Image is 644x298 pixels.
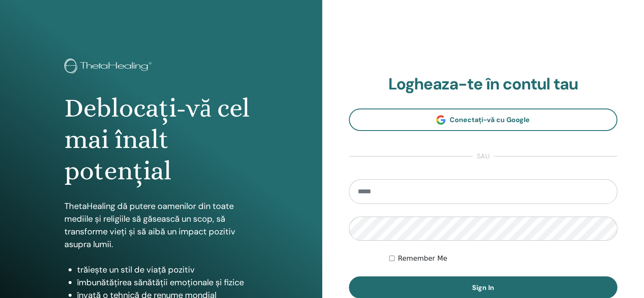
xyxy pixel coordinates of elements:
[472,283,494,292] span: Sign In
[64,200,258,251] p: ThetaHealing dă putere oamenilor din toate mediile și religiile să găsească un scop, să transform...
[450,115,530,124] span: Conectați-vă cu Google
[77,263,258,276] li: trăiește un stil de viață pozitiv
[473,151,494,162] span: sau
[398,253,448,264] label: Remember Me
[349,75,618,94] h2: Logheaza-te în contul tau
[77,276,258,289] li: îmbunătățirea sănătății emoționale și fizice
[389,253,617,264] div: Keep me authenticated indefinitely or until I manually logout
[64,92,258,187] h1: Deblocați-vă cel mai înalt potențial
[349,109,618,131] a: Conectați-vă cu Google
